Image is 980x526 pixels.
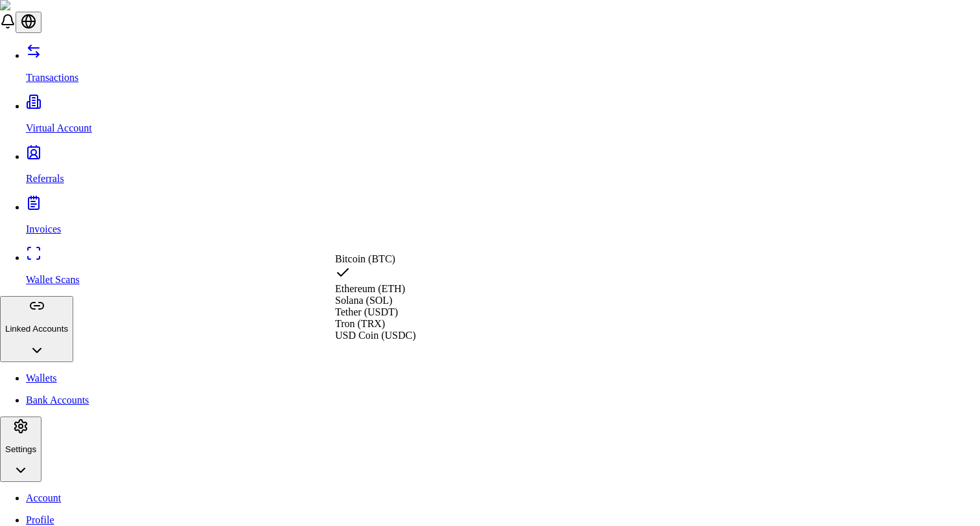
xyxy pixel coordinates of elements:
[335,295,392,306] span: Solana (SOL)
[335,253,415,341] div: Suggestions
[335,253,395,264] span: Bitcoin (BTC)
[335,318,385,329] span: Tron (TRX)
[335,283,405,294] span: Ethereum (ETH)
[335,330,415,341] span: USD Coin (USDC)
[335,306,398,317] span: Tether (USDT)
